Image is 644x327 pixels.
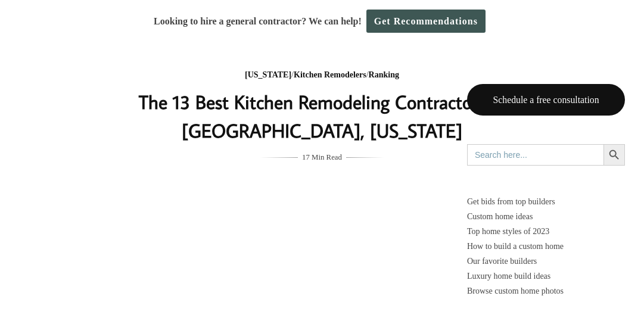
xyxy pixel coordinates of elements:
span: 17 Min Read [302,151,342,164]
a: [US_STATE] [245,70,291,79]
h1: The 13 Best Kitchen Remodeling Contractors in [GEOGRAPHIC_DATA], [US_STATE] [85,88,560,145]
div: / / [85,68,560,83]
a: Ranking [369,70,399,79]
a: Kitchen Remodelers [294,70,366,79]
a: Get Recommendations [366,10,486,33]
